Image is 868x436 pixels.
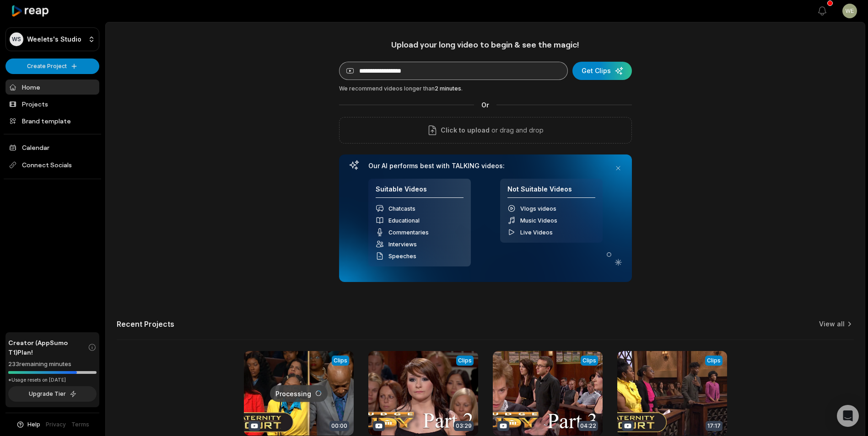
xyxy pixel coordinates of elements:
[520,217,557,224] span: Music Videos
[520,205,556,212] span: Vlogs videos
[388,217,420,224] span: Educational
[837,405,859,427] div: Open Intercom Messenger
[27,35,81,43] p: Weelets's Studio
[5,96,99,112] a: Projects
[339,39,632,50] h1: Upload your long video to begin & see the magic!
[368,162,603,170] h3: Our AI performs best with TALKING videos:
[5,157,99,173] span: Connect Socials
[71,420,89,429] a: Terms
[572,62,632,80] button: Get Clips
[520,229,553,236] span: Live Videos
[819,319,845,329] a: View all
[474,100,496,110] span: Or
[8,360,97,369] div: 233 remaining minutes
[388,205,415,212] span: Chatcasts
[376,185,464,198] h4: Suitable Videos
[388,241,417,248] span: Interviews
[441,125,490,136] span: Click to upload
[435,85,461,92] span: 2 minutes
[8,338,88,357] span: Creator (AppSumo T1) Plan!
[388,253,416,260] span: Speeches
[46,420,66,429] a: Privacy
[117,319,174,329] h2: Recent Projects
[10,32,23,46] div: WS
[5,80,99,95] a: Home
[16,420,40,429] button: Help
[339,85,632,93] div: We recommend videos longer than .
[8,386,97,402] button: Upgrade Tier
[8,377,97,383] div: *Usage resets on [DATE]
[5,58,99,74] button: Create Project
[490,125,544,136] p: or drag and drop
[27,420,40,429] span: Help
[5,140,99,155] a: Calendar
[507,185,595,198] h4: Not Suitable Videos
[388,229,429,236] span: Commentaries
[5,113,99,128] a: Brand template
